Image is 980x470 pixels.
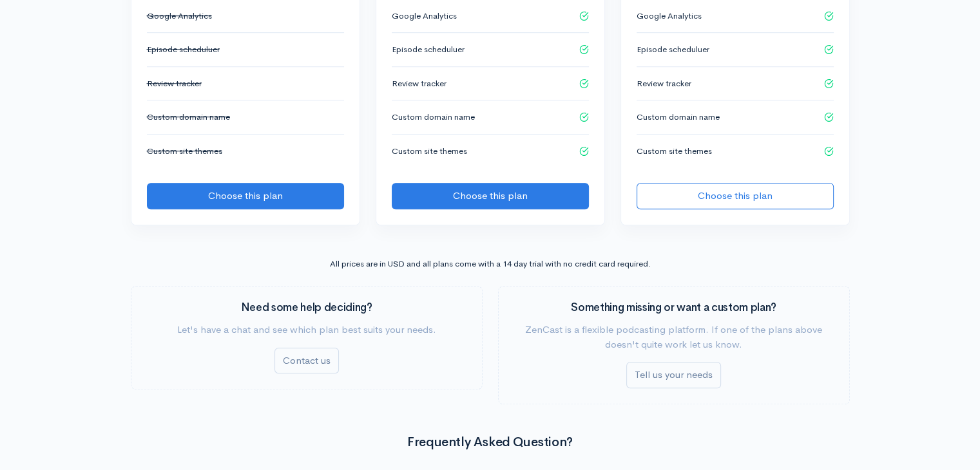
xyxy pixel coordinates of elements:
small: Custom site themes [392,145,467,158]
s: Custom site themes [147,146,222,156]
small: Review tracker [637,77,691,90]
p: ZenCast is a flexible podcasting platform. If one of the plans above doesn't quite work let us know. [514,323,834,352]
a: Contact us [274,348,339,374]
p: Let's have a chat and see which plan best suits your needs. [147,323,466,337]
a: Tell us your needs [626,362,721,388]
button: Choose this plan [147,183,344,209]
small: Episode scheduluer [392,43,465,56]
h3: Need some help deciding? [147,302,466,314]
s: Google Analytics [147,10,212,21]
button: Choose this plan [392,183,589,209]
h2: Frequently Asked Question? [131,435,850,449]
small: Episode scheduluer [637,43,709,56]
s: Episode scheduluer [147,44,220,55]
button: Choose this plan [637,183,834,209]
small: Google Analytics [637,10,702,23]
small: All prices are in USD and all plans come with a 14 day trial with no credit card required. [330,258,651,269]
small: Custom domain name [392,111,475,124]
s: Review tracker [147,78,202,89]
small: Google Analytics [392,10,457,23]
h3: Something missing or want a custom plan? [514,302,834,314]
s: Custom domain name [147,111,230,122]
small: Review tracker [392,77,447,90]
small: Custom site themes [637,145,712,158]
small: Custom domain name [637,111,720,124]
